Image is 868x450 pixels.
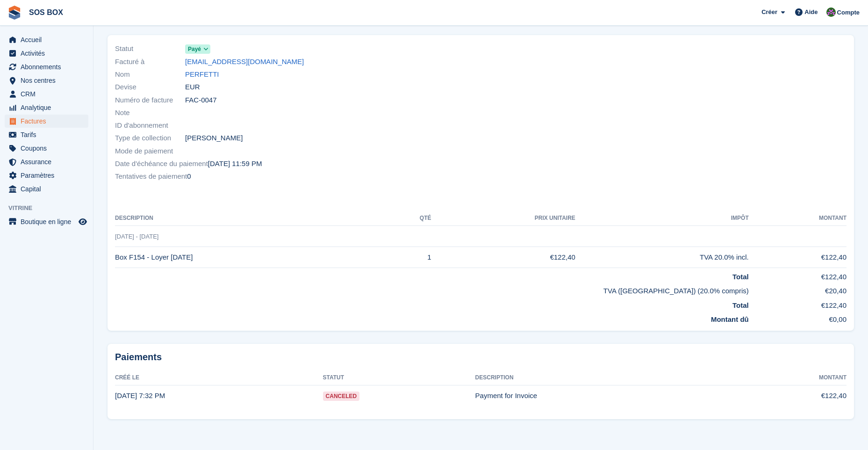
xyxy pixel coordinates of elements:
[711,315,749,323] strong: Montant dû
[5,101,88,114] a: menu
[185,44,210,54] a: Payé
[115,370,323,385] th: Créé le
[21,182,77,196] span: Capital
[5,128,88,141] a: menu
[21,47,77,60] span: Activités
[21,169,77,182] span: Paramètres
[5,115,88,128] a: menu
[115,159,208,169] span: Date d'échéance du paiement
[188,45,201,53] span: Payé
[749,211,846,226] th: Montant
[185,82,200,93] span: EUR
[749,247,846,268] td: €122,40
[208,159,262,169] time: 2025-03-15 22:59:59 UTC
[732,301,749,309] strong: Total
[115,146,185,157] span: Mode de paiement
[749,282,846,297] td: €20,40
[21,60,77,73] span: Abonnements
[21,128,77,141] span: Tarifs
[185,57,304,67] a: [EMAIL_ADDRESS][DOMAIN_NAME]
[21,74,77,87] span: Nos centres
[115,108,185,118] span: Note
[732,385,846,406] td: €122,40
[5,142,88,155] a: menu
[575,252,749,263] div: TVA 20.0% incl.
[431,247,575,268] td: €122,40
[390,211,431,226] th: Qté
[5,169,88,182] a: menu
[5,182,88,196] a: menu
[115,211,390,226] th: Description
[185,133,243,144] span: [PERSON_NAME]
[115,82,185,93] span: Devise
[323,370,475,385] th: Statut
[749,268,846,282] td: €122,40
[761,7,777,17] span: Créer
[21,115,77,128] span: Factures
[115,120,185,131] span: ID d'abonnement
[115,247,390,268] td: Box F154 - Loyer [DATE]
[5,155,88,168] a: menu
[390,247,431,268] td: 1
[21,155,77,168] span: Assurance
[5,47,88,60] a: menu
[5,60,88,73] a: menu
[115,69,185,80] span: Nom
[5,87,88,101] a: menu
[5,215,88,228] a: menu
[77,216,88,227] a: Boutique d'aperçu
[115,171,187,182] span: Tentatives de paiement
[21,142,77,155] span: Coupons
[25,5,67,20] a: SOS BOX
[21,87,77,101] span: CRM
[187,171,191,182] span: 0
[323,392,360,401] span: Canceled
[732,370,846,385] th: Montant
[575,211,749,226] th: Impôt
[115,57,185,67] span: Facturé à
[21,215,77,228] span: Boutique en ligne
[837,8,860,17] span: Compte
[475,385,732,406] td: Payment for Invoice
[5,33,88,46] a: menu
[21,33,77,46] span: Accueil
[5,74,88,87] a: menu
[185,95,217,106] span: FAC-0047
[115,282,749,297] td: TVA ([GEOGRAPHIC_DATA]) (20.0% compris)
[185,69,219,80] a: PERFETTI
[732,273,749,281] strong: Total
[115,351,846,363] h2: Paiements
[804,7,818,17] span: Aide
[749,311,846,325] td: €0,00
[749,297,846,311] td: €122,40
[7,6,22,20] img: stora-icon-8386f47178a22dfd0bd8f6a31ec36ba5ce8667c1dd55bd0f319d3a0aa187defe.svg
[115,133,185,144] span: Type de collection
[115,233,158,240] span: [DATE] - [DATE]
[8,203,93,213] span: Vitrine
[21,101,77,114] span: Analytique
[475,370,732,385] th: Description
[826,7,836,17] img: ALEXANDRE SOUBIRA
[115,392,165,399] time: 2025-03-15 18:32:17 UTC
[115,95,185,106] span: Numéro de facture
[115,44,185,54] span: Statut
[431,211,575,226] th: Prix unitaire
